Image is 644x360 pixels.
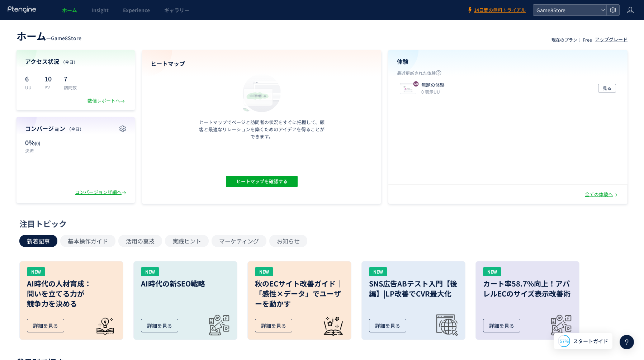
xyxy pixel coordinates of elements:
p: 7 [64,73,77,84]
div: 詳細を見る [141,319,178,332]
div: コンバージョン詳細へ [75,189,128,196]
span: Experience [123,6,150,14]
button: お知らせ [269,235,307,247]
h4: ヒートマップ [151,60,373,68]
div: 詳細を見る [483,319,520,332]
h3: AI時代の人材育成： 問いを立てる力が 競争力を決める [27,279,116,309]
span: スタートガイド [573,337,608,345]
h3: 秋のECサイト改善ガイド｜「感性×データ」でユーザーを動かす [255,279,344,309]
span: （今日） [67,126,84,132]
div: — [16,29,81,43]
a: NEWSNS広告ABテスト入門【後編】|LP改善でCVR最大化詳細を見る [361,261,465,340]
span: ホーム [62,6,77,14]
span: (0) [35,140,40,147]
div: 数値レポートへ [87,98,126,104]
button: 基本操作ガイド [60,235,115,247]
button: マーケティング [212,235,266,247]
p: 0% [25,138,72,147]
p: PV [44,84,55,90]
h4: 体験 [397,57,619,66]
div: NEW [255,267,273,276]
span: ホーム [16,29,46,43]
p: 最近更新された体験 [397,70,619,79]
div: 詳細を見る [255,319,292,332]
span: 見る [603,84,611,93]
a: NEWAI時代の新SEO戦略詳細を見る [133,261,237,340]
p: ヒートマップでページと訪問者の状況をすぐに把握して、顧客と最適なリレーションを築くためのアイデアを得ることができます。 [197,119,326,140]
span: Game8Store [534,5,598,15]
p: 6 [25,73,36,84]
a: NEWカート率58.7%向上！アパレルECのサイズ表示改善術詳細を見る [475,261,579,340]
p: 訪問数 [64,84,77,90]
h3: カート率58.7%向上！アパレルECのサイズ表示改善術 [483,279,572,299]
span: ギャラリー [164,6,189,14]
button: ヒートマップを確認する [226,176,298,187]
p: UU [25,84,36,90]
p: 現在のプラン： Free [551,37,592,43]
button: 実践ヒント [165,235,209,247]
div: NEW [483,267,501,276]
p: 無題の体験 [421,82,445,89]
h3: SNS広告ABテスト入門【後編】|LP改善でCVR最大化 [369,279,458,299]
a: NEWAI時代の人材育成：問いを立てる力が競争力を決める詳細を見る [19,261,123,340]
span: ヒートマップを確認する [236,176,287,187]
div: NEW [27,267,45,276]
p: 10 [44,73,55,84]
span: 14日間の無料トライアル [474,7,526,14]
div: NEW [141,267,159,276]
div: 全ての体験へ [585,191,619,198]
p: 決済 [25,147,72,153]
div: 詳細を見る [27,319,64,332]
h4: コンバージョン [25,124,126,133]
span: 57% [560,338,569,344]
div: 注目トピック [19,218,621,229]
span: Game8Store [51,34,81,42]
h4: アクセス状況 [25,57,126,66]
span: （今日） [61,59,78,65]
button: 新着記事 [19,235,57,247]
h3: AI時代の新SEO戦略 [141,279,230,289]
button: 活用の裏技 [118,235,162,247]
a: NEW秋のECサイト改善ガイド｜「感性×データ」でユーザーを動かす詳細を見る [247,261,351,340]
i: 0 表示UU [421,89,440,95]
button: 見る [598,84,616,93]
div: アップグレード [595,36,628,43]
a: 14日間の無料トライアル [467,7,526,14]
span: Insight [91,6,109,14]
img: 62f00b68b37279f6e63465a01894223a1755859644954.jpeg [400,84,416,94]
div: NEW [369,267,387,276]
div: 詳細を見る [369,319,406,332]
